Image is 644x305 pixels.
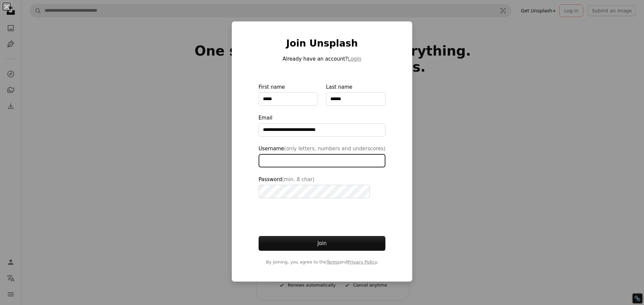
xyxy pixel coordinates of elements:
[259,185,370,198] input: Password(min. 8 char)
[259,83,318,106] label: First name
[259,259,386,265] span: By joining, you agree to the and .
[259,154,386,167] input: Username(only letters, numbers and underscores)
[348,55,361,63] button: Login
[259,37,386,50] h1: Join Unsplash
[326,259,339,264] a: Terms
[259,114,386,137] label: Email
[326,92,385,106] input: Last name
[284,146,385,152] span: (only letters, numbers and underscores)
[259,123,386,137] input: Email
[259,236,386,251] button: Join
[259,92,318,106] input: First name
[282,176,315,182] span: (min. 8 char)
[259,55,386,63] p: Already have an account?
[259,175,386,198] label: Password
[326,83,385,106] label: Last name
[259,145,386,167] label: Username
[347,259,377,264] a: Privacy Policy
